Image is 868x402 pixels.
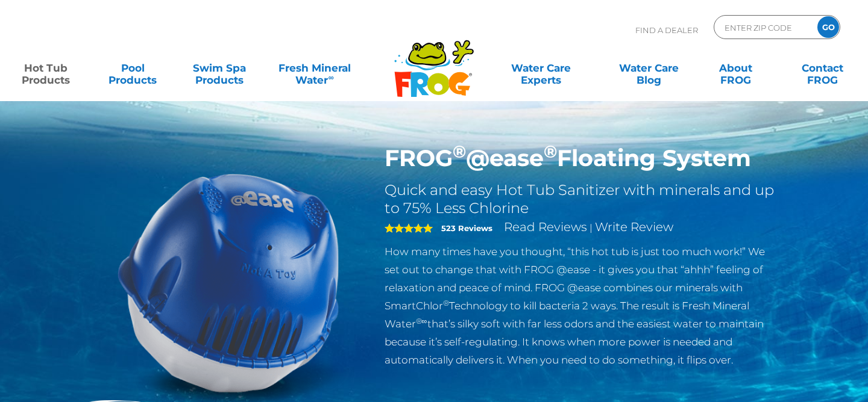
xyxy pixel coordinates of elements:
p: Find A Dealer [635,15,698,45]
sup: ® [453,141,466,162]
p: How many times have you thought, “this hot tub is just too much work!” We set out to change that ... [385,243,778,369]
a: Hot TubProducts [12,56,80,80]
a: ContactFROG [788,56,856,80]
sup: ® [443,298,449,308]
strong: 523 Reviews [441,223,492,233]
span: 5 [385,223,433,233]
a: Water CareBlog [615,56,682,80]
h1: FROG @ease Floating System [385,144,778,172]
a: AboutFROG [702,56,769,80]
sup: ® [544,141,557,162]
h2: Quick and easy Hot Tub Sanitizer with minerals and up to 75% Less Chlorine [385,181,778,217]
sup: ®∞ [416,317,427,326]
img: Frog Products Logo [388,24,480,97]
a: Write Review [595,220,673,234]
input: GO [817,16,839,38]
a: Water CareExperts [486,56,596,80]
span: | [590,222,593,233]
a: Swim SpaProducts [186,56,253,80]
a: Fresh MineralWater∞ [272,56,357,80]
a: PoolProducts [99,56,166,80]
a: Read Reviews [504,220,587,234]
sup: ∞ [328,73,333,82]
